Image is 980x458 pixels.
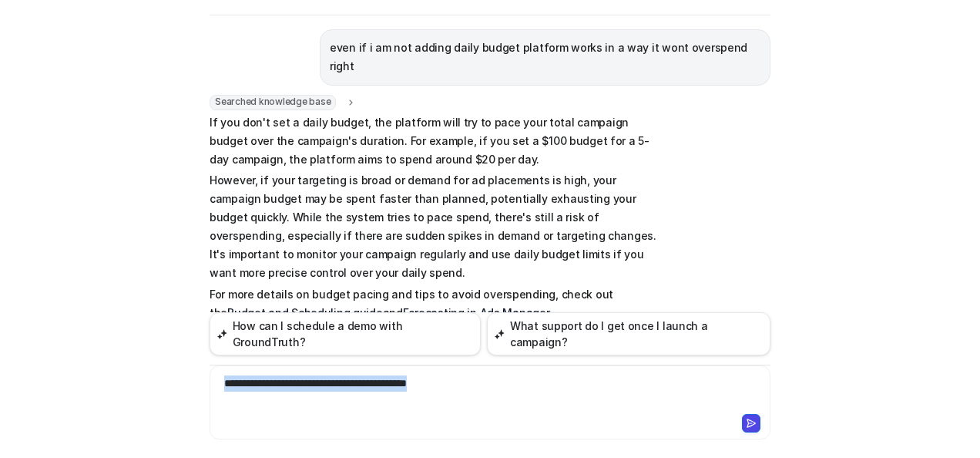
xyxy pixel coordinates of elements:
a: Forecasting in Ads Manager [403,306,549,319]
p: even if i am not adding daily budget platform works in a way it wont overspend right [330,39,760,76]
button: How can I schedule a demo with GroundTruth? [210,312,481,355]
p: However, if your targeting is broad or demand for ad placements is high, your campaign budget may... [210,171,660,282]
button: What support do I get once I launch a campaign? [487,312,770,355]
p: If you don't set a daily budget, the platform will try to pace your total campaign budget over th... [210,113,660,169]
p: For more details on budget pacing and tips to avoid overspending, check out the and . [210,285,660,322]
a: Budget and Scheduling guide [227,306,382,319]
span: Searched knowledge base [210,95,336,110]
